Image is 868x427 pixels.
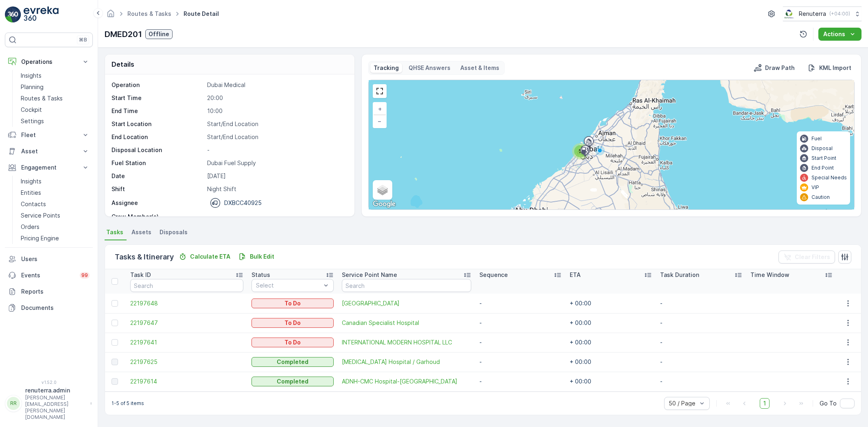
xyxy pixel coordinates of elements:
[149,30,169,38] p: Offline
[17,233,93,244] a: Pricing Engine
[5,127,93,143] button: Fleet
[235,252,278,261] button: Bulk Edit
[207,213,346,221] p: -
[460,64,499,72] p: Asset & Items
[21,94,63,102] p: Routes & Tasks
[342,299,471,307] span: [GEOGRAPHIC_DATA]
[21,189,41,197] p: Entities
[182,10,221,18] span: Route Detail
[342,377,471,386] a: ADNH-CMC Hospital-Jadaf
[805,63,855,73] button: KML Import
[106,228,123,236] span: Tasks
[823,30,845,38] p: Actions
[251,318,334,328] button: To Do
[374,181,391,199] a: Layers
[760,398,770,409] span: 1
[130,338,243,346] a: 22197641
[5,283,93,300] a: Reports
[371,199,398,209] a: Open this area in Google Maps (opens a new window)
[127,10,171,17] a: Routes & Tasks
[131,228,151,236] span: Assets
[112,359,118,365] div: Toggle Row Selected
[21,223,39,231] p: Orders
[475,294,566,313] td: -
[660,271,699,279] p: Task Duration
[112,185,204,193] p: Shift
[112,300,118,307] div: Toggle Row Selected
[130,377,243,386] a: 22197614
[17,93,93,104] a: Routes & Tasks
[811,135,822,142] p: Fuel
[79,37,87,43] p: ⌘B
[566,372,656,391] td: + 00:00
[342,299,471,307] a: Al Zahra Hospital
[5,386,93,420] button: RRrenuterra.admin[PERSON_NAME][EMAIL_ADDRESS][PERSON_NAME][DOMAIN_NAME]
[21,288,90,296] p: Reports
[374,115,386,127] a: Zoom Out
[81,272,88,279] p: 99
[207,94,346,102] p: 20:00
[750,63,798,73] button: Draw Path
[479,271,508,279] p: Sequence
[251,357,334,367] button: Completed
[656,333,746,352] td: -
[256,281,321,290] p: Select
[130,271,151,279] p: Task ID
[284,299,301,307] p: To Do
[251,377,334,386] button: Completed
[277,358,308,366] p: Completed
[656,352,746,372] td: -
[799,10,826,18] p: Renuterra
[342,377,471,386] span: ADNH-CMC Hospital-[GEOGRAPHIC_DATA]
[21,83,44,91] p: Planning
[207,120,346,128] p: Start/End Location
[572,143,588,159] div: 5
[21,163,77,172] p: Engagement
[378,105,382,112] span: +
[374,85,386,97] a: View Fullscreen
[5,54,93,70] button: Operations
[570,271,581,279] p: ETA
[475,352,566,372] td: -
[190,253,230,261] p: Calculate ETA
[342,358,471,366] span: [MEDICAL_DATA] Hospital / Garhoud
[130,319,243,327] a: 22197647
[819,64,851,72] p: KML Import
[342,338,471,346] a: INTERNATIONAL MODERN HOSPITAL LLC
[7,397,20,410] div: RR
[21,234,59,242] p: Pricing Engine
[207,133,346,141] p: Start/End Location
[342,319,471,327] a: Canadian Specialist Hospital
[112,146,204,154] p: Disposal Location
[21,304,90,312] p: Documents
[566,294,656,313] td: + 00:00
[17,70,93,81] a: Insights
[207,107,346,115] p: 10:00
[5,300,93,316] a: Documents
[112,59,134,69] p: Details
[112,378,118,385] div: Toggle Row Selected
[21,200,46,208] p: Contacts
[130,358,243,366] span: 22197625
[175,252,234,261] button: Calculate ETA
[656,313,746,333] td: -
[17,198,93,210] a: Contacts
[829,11,850,17] p: ( +04:00 )
[284,319,301,327] p: To Do
[251,338,334,347] button: To Do
[112,400,144,407] p: 1-5 of 5 items
[21,211,60,220] p: Service Points
[21,106,42,114] p: Cockpit
[207,81,346,89] p: Dubai Medical
[21,147,77,155] p: Asset
[112,120,204,128] p: Start Location
[17,176,93,187] a: Insights
[374,64,399,72] p: Tracking
[106,12,115,19] a: Homepage
[17,221,93,233] a: Orders
[371,199,398,209] img: Google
